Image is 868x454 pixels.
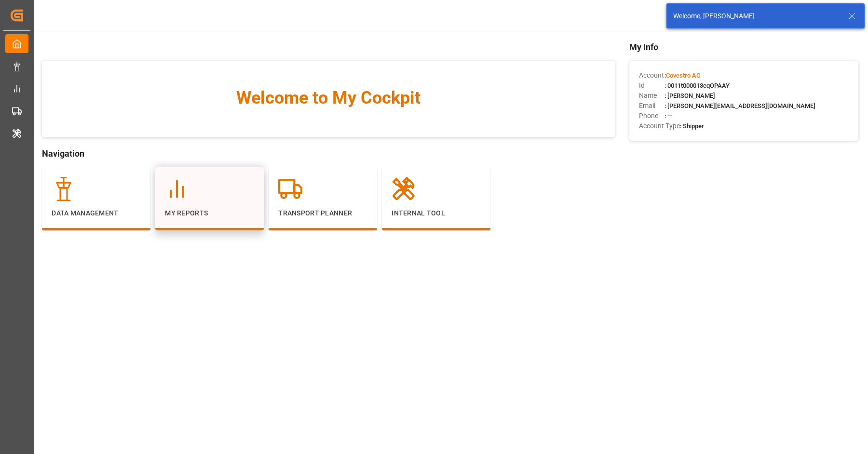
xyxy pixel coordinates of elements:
span: Account Type [639,121,680,131]
span: : 0011t000013eqOPAAY [665,82,730,89]
span: : [665,72,701,79]
p: Transport Planner [278,208,367,218]
span: : — [665,112,672,120]
div: Welcome, [PERSON_NAME] [673,11,839,21]
span: Email [639,101,665,111]
p: Internal Tool [392,208,481,218]
span: My Info [629,40,858,53]
span: Id [639,80,665,91]
span: Account [639,70,665,80]
span: : Shipper [680,122,704,130]
span: Welcome to My Cockpit [61,85,596,111]
span: Navigation [42,147,615,160]
span: : [PERSON_NAME][EMAIL_ADDRESS][DOMAIN_NAME] [665,102,815,109]
span: Phone [639,111,665,121]
span: Name [639,91,665,101]
p: My Reports [165,208,254,218]
p: Data Management [52,208,141,218]
span: : [PERSON_NAME] [665,92,715,99]
span: Covestro AG [666,72,701,79]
